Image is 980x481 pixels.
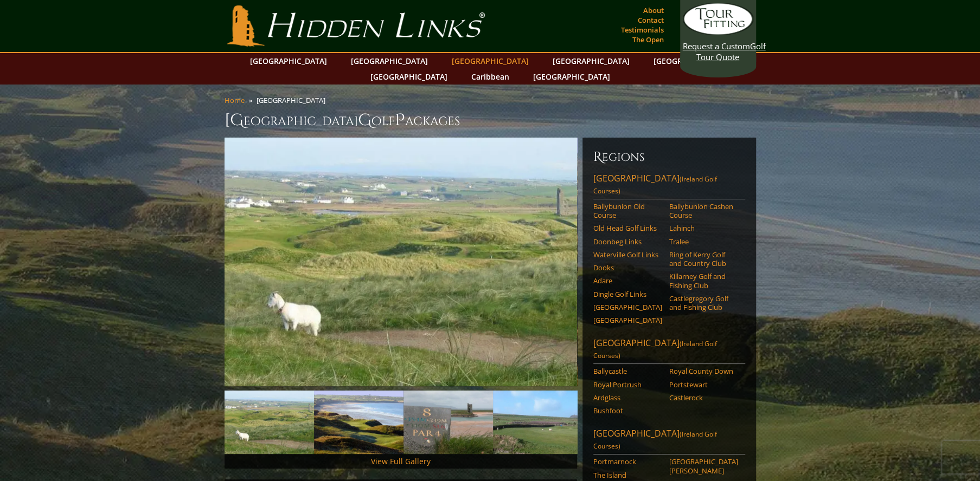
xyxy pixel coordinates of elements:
a: Dingle Golf Links [593,290,662,298]
a: [GEOGRAPHIC_DATA](Ireland Golf Courses) [593,172,745,199]
a: Royal Portrush [593,380,662,389]
a: Portmarnock [593,457,662,466]
span: Request a Custom [683,41,750,51]
a: [GEOGRAPHIC_DATA] [593,303,662,311]
a: Home [225,95,245,105]
a: Tralee [669,237,738,246]
a: [GEOGRAPHIC_DATA] [245,53,332,69]
a: Doonbeg Links [593,237,662,246]
h6: Regions [593,148,745,166]
a: [GEOGRAPHIC_DATA] [593,316,662,324]
a: Testimonials [618,22,667,37]
a: Dooks [593,263,662,272]
a: Castlegregory Golf and Fishing Club [669,294,738,312]
a: Contact [635,12,667,28]
a: Adare [593,276,662,285]
a: Ardglass [593,393,662,402]
a: Request a CustomGolf Tour Quote [683,3,753,62]
a: Ring of Kerry Golf and Country Club [669,250,738,268]
h1: [GEOGRAPHIC_DATA] olf ackages [225,109,756,131]
a: The Island [593,471,662,479]
a: Old Head Golf Links [593,224,662,232]
a: Ballybunion Old Course [593,202,662,220]
a: About [640,3,667,18]
span: (Ireland Golf Courses) [593,430,717,451]
span: (Ireland Golf Courses) [593,174,717,196]
a: [GEOGRAPHIC_DATA] [648,53,736,69]
a: [GEOGRAPHIC_DATA](Ireland Golf Courses) [593,427,745,454]
span: G [358,109,371,131]
a: The Open [630,32,667,47]
a: [GEOGRAPHIC_DATA] [446,53,534,69]
a: Royal County Down [669,367,738,375]
a: [GEOGRAPHIC_DATA] [547,53,635,69]
a: Portstewart [669,380,738,389]
li: [GEOGRAPHIC_DATA] [257,95,330,105]
a: Ballycastle [593,367,662,375]
a: Lahinch [669,224,738,232]
a: View Full Gallery [371,456,431,466]
a: Bushfoot [593,406,662,415]
a: Killarney Golf and Fishing Club [669,272,738,290]
a: [GEOGRAPHIC_DATA] [365,69,453,84]
a: Caribbean [466,69,515,84]
a: [GEOGRAPHIC_DATA] [345,53,433,69]
a: Castlerock [669,393,738,402]
a: [GEOGRAPHIC_DATA] [528,69,616,84]
a: [GEOGRAPHIC_DATA][PERSON_NAME] [669,457,738,475]
a: Waterville Golf Links [593,250,662,259]
a: [GEOGRAPHIC_DATA](Ireland Golf Courses) [593,337,745,364]
span: P [395,109,405,131]
a: Ballybunion Cashen Course [669,202,738,220]
span: (Ireland Golf Courses) [593,339,717,360]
